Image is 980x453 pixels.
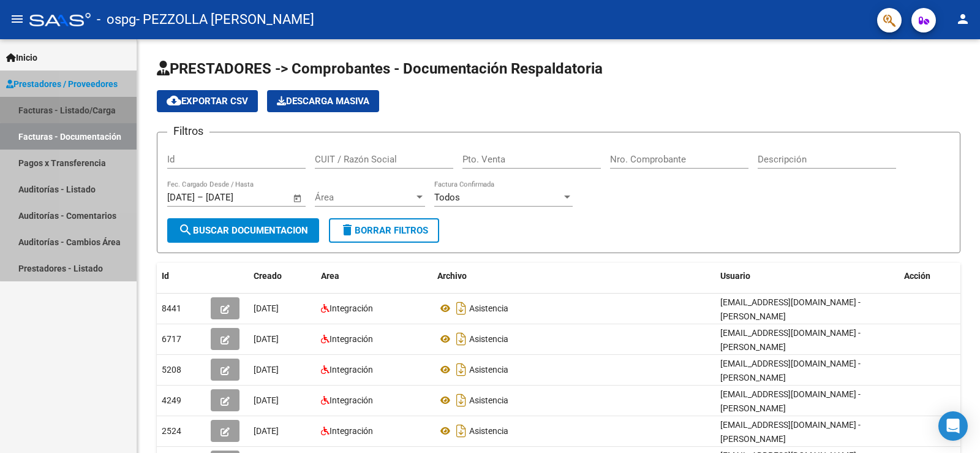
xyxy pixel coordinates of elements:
[157,60,603,77] span: PRESTADORES -> Comprobantes - Documentación Respaldatoria
[437,271,467,281] span: Archivo
[321,271,339,281] span: Area
[162,303,181,313] span: 8441
[469,365,508,375] span: Asistencia
[453,299,469,318] i: Descargar documento
[315,192,414,203] span: Área
[267,90,379,112] app-download-masive: Descarga masiva de comprobantes (adjuntos)
[453,329,469,349] i: Descargar documento
[254,426,279,436] span: [DATE]
[249,263,316,289] datatable-header-cell: Creado
[167,123,209,140] h3: Filtros
[330,395,373,405] span: Integración
[178,225,308,236] span: Buscar Documentacion
[254,395,279,405] span: [DATE]
[329,218,439,243] button: Borrar Filtros
[136,6,314,33] span: - PEZZOLLA [PERSON_NAME]
[720,359,861,383] span: [EMAIL_ADDRESS][DOMAIN_NAME] - [PERSON_NAME]
[453,390,469,410] i: Descargar documento
[197,192,203,203] span: –
[720,328,861,352] span: [EMAIL_ADDRESS][DOMAIN_NAME] - [PERSON_NAME]
[340,225,428,236] span: Borrar Filtros
[720,420,861,444] span: [EMAIL_ADDRESS][DOMAIN_NAME] - [PERSON_NAME]
[162,395,181,405] span: 4249
[330,334,373,344] span: Integración
[330,365,373,375] span: Integración
[254,334,279,344] span: [DATE]
[720,389,861,413] span: [EMAIL_ADDRESS][DOMAIN_NAME] - [PERSON_NAME]
[206,192,265,203] input: Fecha fin
[453,360,469,379] i: Descargar documento
[167,192,195,203] input: Fecha inicio
[899,263,960,289] datatable-header-cell: Acción
[316,263,432,289] datatable-header-cell: Area
[720,271,750,281] span: Usuario
[167,96,248,107] span: Exportar CSV
[469,334,508,344] span: Asistencia
[330,303,373,313] span: Integración
[432,263,715,289] datatable-header-cell: Archivo
[254,303,279,313] span: [DATE]
[277,96,369,107] span: Descarga Masiva
[6,51,37,64] span: Inicio
[453,421,469,441] i: Descargar documento
[97,6,136,33] span: - ospg
[157,90,258,112] button: Exportar CSV
[469,303,508,313] span: Asistencia
[291,191,305,205] button: Open calendar
[6,77,118,91] span: Prestadores / Proveedores
[254,365,279,375] span: [DATE]
[10,12,24,26] mat-icon: menu
[162,426,181,436] span: 2524
[469,395,508,405] span: Asistencia
[157,263,206,289] datatable-header-cell: Id
[162,271,169,281] span: Id
[167,218,319,243] button: Buscar Documentacion
[330,426,373,436] span: Integración
[162,365,181,375] span: 5208
[267,90,379,112] button: Descarga Masiva
[434,192,460,203] span: Todos
[469,426,508,436] span: Asistencia
[904,271,930,281] span: Acción
[340,223,355,237] mat-icon: delete
[178,223,193,237] mat-icon: search
[720,297,861,321] span: [EMAIL_ADDRESS][DOMAIN_NAME] - [PERSON_NAME]
[956,12,970,26] mat-icon: person
[162,334,181,344] span: 6717
[254,271,282,281] span: Creado
[167,93,181,108] mat-icon: cloud_download
[938,411,968,441] div: Open Intercom Messenger
[715,263,899,289] datatable-header-cell: Usuario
